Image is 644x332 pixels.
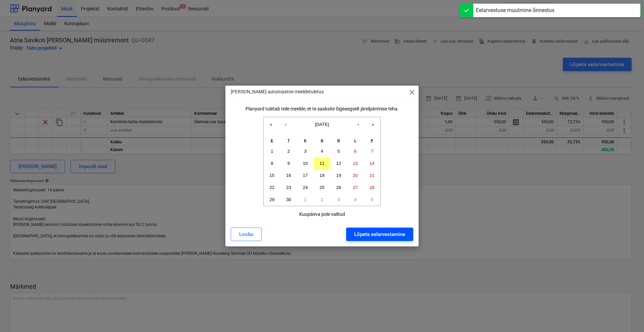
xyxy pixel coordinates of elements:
[264,182,280,194] button: 22. september 2025
[353,161,358,166] abbr: 13. september 2025
[353,173,358,178] abbr: 20. september 2025
[231,88,324,95] p: [PERSON_NAME] automaatne meeldetuletus
[370,173,375,178] abbr: 21. september 2025
[336,161,341,166] abbr: 12. september 2025
[364,157,380,170] button: 14. september 2025
[354,139,356,143] abbr: laupäev
[314,145,330,157] button: 4. september 2025
[320,185,325,190] abbr: 25. september 2025
[330,145,347,157] button: 5. september 2025
[264,117,278,132] button: «
[347,194,364,206] button: 4. oktoober 2025
[287,139,289,143] abbr: teisipäev
[280,182,297,194] button: 23. september 2025
[371,197,373,202] abbr: 5. oktoober 2025
[269,173,274,178] abbr: 15. september 2025
[304,149,307,154] abbr: 3. september 2025
[264,194,280,206] button: 29. september 2025
[286,173,291,178] abbr: 16. september 2025
[297,182,314,194] button: 24. september 2025
[303,173,308,178] abbr: 17. september 2025
[269,185,274,190] abbr: 22. september 2025
[370,185,375,190] abbr: 28. september 2025
[314,194,330,206] button: 2. oktoober 2025
[337,197,340,202] abbr: 3. oktoober 2025
[346,228,413,241] button: Lõpeta eelarvestamine
[297,194,314,206] button: 1. oktoober 2025
[315,122,329,127] span: [DATE]
[264,157,280,170] button: 8. september 2025
[476,6,554,14] div: Eelarvestuse muutmine õnnestus
[314,170,330,182] button: 18. september 2025
[320,161,325,166] abbr: 11. september 2025
[314,182,330,194] button: 25. september 2025
[271,161,273,166] abbr: 8. september 2025
[269,197,274,202] abbr: 29. september 2025
[299,211,345,217] div: Kuupäeva pole valitud
[347,182,364,194] button: 27. september 2025
[330,182,347,194] button: 26. september 2025
[337,149,340,154] abbr: 5. september 2025
[297,157,314,170] button: 10. september 2025
[287,149,290,154] abbr: 2. september 2025
[304,197,307,202] abbr: 1. oktoober 2025
[351,117,366,132] button: ›
[330,170,347,182] button: 19. september 2025
[354,197,357,202] abbr: 4. oktoober 2025
[314,157,330,170] button: 11. september 2025
[271,149,273,154] abbr: 1. september 2025
[364,145,380,157] button: 7. september 2025
[364,182,380,194] button: 28. september 2025
[364,170,380,182] button: 21. september 2025
[371,149,373,154] abbr: 7. september 2025
[293,117,351,132] button: [DATE]
[303,185,308,190] abbr: 24. september 2025
[366,117,380,132] button: »
[321,139,323,143] abbr: neljapäev
[347,170,364,182] button: 20. september 2025
[354,149,357,154] abbr: 6. september 2025
[271,139,273,143] abbr: esmaspäev
[286,197,291,202] abbr: 30. september 2025
[330,157,347,170] button: 12. september 2025
[347,157,364,170] button: 13. september 2025
[330,194,347,206] button: 3. oktoober 2025
[231,228,262,241] button: Loobu
[264,170,280,182] button: 15. september 2025
[408,88,416,96] span: close
[278,117,293,132] button: ‹
[280,194,297,206] button: 30. september 2025
[337,139,340,143] abbr: reede
[336,185,341,190] abbr: 26. september 2025
[246,106,399,111] div: Planyard tuletab teile meelde, et te saaksite õigeaegselt järelpärimise teha.
[321,149,323,154] abbr: 4. september 2025
[287,161,290,166] abbr: 9. september 2025
[321,197,323,202] abbr: 2. oktoober 2025
[280,170,297,182] button: 16. september 2025
[371,139,373,143] abbr: pühapäev
[286,185,291,190] abbr: 23. september 2025
[297,170,314,182] button: 17. september 2025
[239,230,253,239] div: Loobu
[297,145,314,157] button: 3. september 2025
[354,230,405,239] div: Lõpeta eelarvestamine
[347,145,364,157] button: 6. september 2025
[353,185,358,190] abbr: 27. september 2025
[320,173,325,178] abbr: 18. september 2025
[264,145,280,157] button: 1. september 2025
[336,173,341,178] abbr: 19. september 2025
[364,194,380,206] button: 5. oktoober 2025
[370,161,375,166] abbr: 14. september 2025
[304,139,307,143] abbr: kolmapäev
[280,157,297,170] button: 9. september 2025
[280,145,297,157] button: 2. september 2025
[303,161,308,166] abbr: 10. september 2025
